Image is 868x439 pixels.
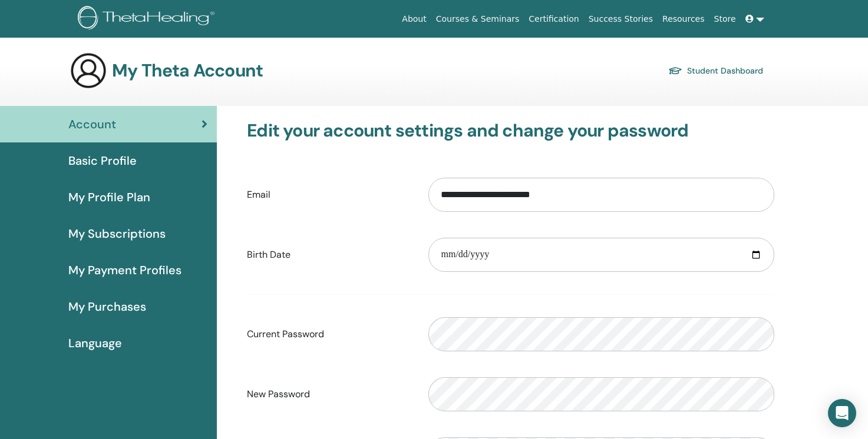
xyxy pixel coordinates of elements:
img: logo.png [78,6,219,32]
a: Student Dashboard [668,62,763,79]
a: Certification [524,8,583,30]
h3: My Theta Account [112,60,263,81]
span: My Profile Plan [68,188,150,206]
span: Account [68,115,116,133]
span: My Payment Profiles [68,261,181,279]
span: Language [68,334,122,352]
a: Resources [658,8,709,30]
a: Courses & Seminars [431,8,524,30]
a: Success Stories [584,8,658,30]
span: My Purchases [68,298,146,315]
a: About [397,8,431,30]
label: Birth Date [238,244,420,266]
h3: Edit your account settings and change your password [247,120,774,141]
label: Email [238,184,420,206]
label: New Password [238,383,420,405]
span: Basic Profile [68,152,137,169]
div: Open Intercom Messenger [828,399,856,427]
label: Current Password [238,323,420,345]
span: My Subscriptions [68,225,166,242]
img: graduation-cap.svg [668,66,682,76]
img: generic-user-icon.jpg [70,52,107,89]
a: Store [709,8,741,30]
